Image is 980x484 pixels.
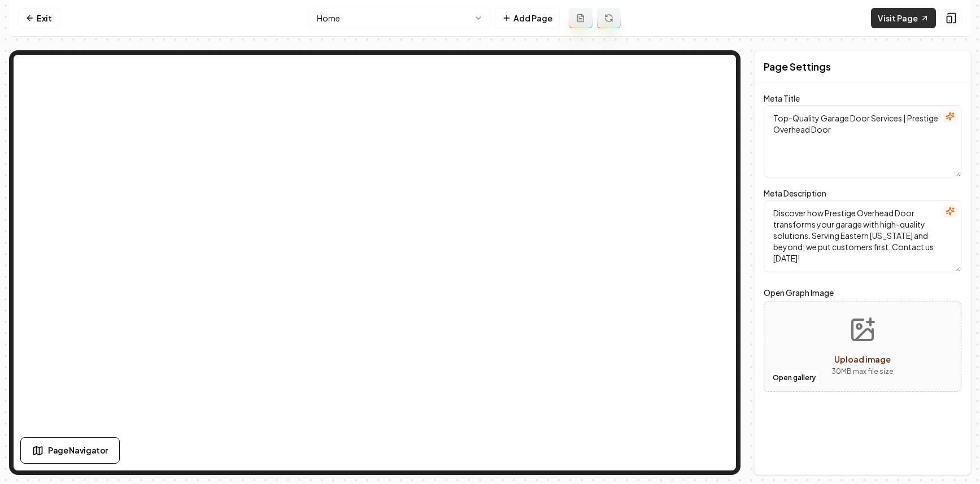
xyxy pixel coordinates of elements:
[769,369,820,387] button: Open gallery
[831,366,894,377] p: 30 MB max file size
[48,444,108,456] span: Page Navigator
[569,8,593,28] button: Add admin page prompt
[20,437,120,464] button: Page Navigator
[18,8,59,28] a: Exit
[764,93,800,103] label: Meta Title
[495,8,560,28] button: Add Page
[597,8,621,28] button: Regenerate page
[822,307,903,386] button: Upload image
[764,286,961,299] label: Open Graph Image
[834,354,891,364] span: Upload image
[764,59,831,75] h2: Page Settings
[764,188,826,198] label: Meta Description
[871,8,936,28] a: Visit Page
